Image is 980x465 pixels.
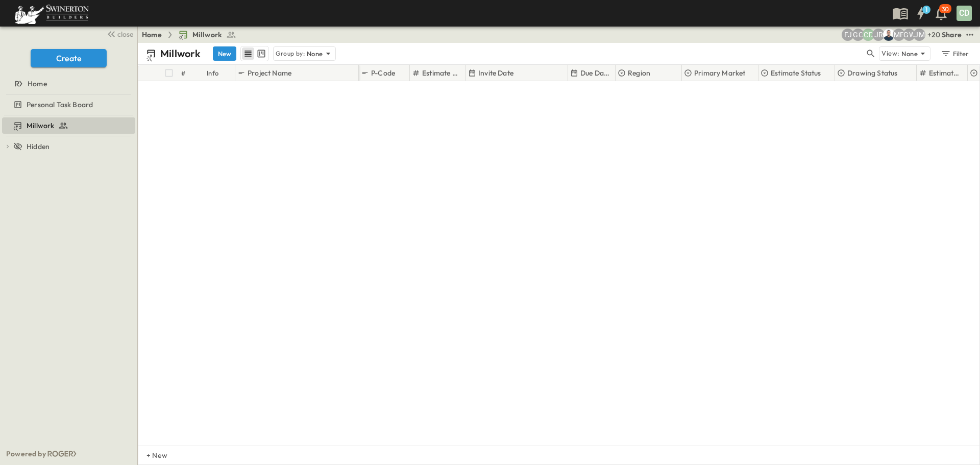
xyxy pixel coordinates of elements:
[580,68,610,78] p: Due Date
[927,30,938,40] p: + 20
[957,6,972,21] div: CD
[2,77,133,91] a: Home
[872,29,885,41] div: Joshua Russell (joshua.russell@swinerton.com)
[771,68,821,78] p: Estimate Status
[422,68,460,78] p: Estimate Number
[103,27,135,41] button: close
[942,5,949,13] p: 30
[852,29,864,41] div: Gerrad Gerber (gerrad.gerber@swinerton.com)
[142,30,242,40] nav: breadcrumbs
[242,47,254,60] button: row view
[307,48,323,59] p: None
[117,29,133,39] span: close
[27,141,50,152] span: Hidden
[371,68,395,78] p: P-Code
[913,29,925,41] div: Jonathan M. Hansen (johansen@swinerton.com)
[240,46,269,61] div: table view
[964,29,976,41] button: test
[901,48,918,59] p: None
[862,29,874,41] div: Christopher Detar (christopher.detar@swinerton.com)
[2,97,133,112] a: Personal Task Board
[694,68,745,78] p: Primary Market
[28,79,47,89] span: Home
[146,450,153,460] p: + New
[276,48,305,59] p: Group by:
[925,6,927,14] h6: 1
[478,68,513,78] p: Invite Date
[929,68,962,78] p: Estimate Round
[2,118,133,133] a: Millwork
[881,48,899,59] p: View:
[911,4,931,22] button: 1
[2,96,135,113] div: Personal Task Boardtest
[142,30,162,40] a: Home
[940,48,969,59] div: Filter
[942,30,962,40] div: Share
[181,59,185,87] div: #
[27,100,93,110] span: Personal Task Board
[31,49,107,67] button: Create
[883,29,895,41] img: Brandon Norcutt (brandon.norcutt@swinerton.com)
[192,30,222,40] span: Millwork
[847,68,897,78] p: Drawing Status
[2,117,135,134] div: Millworktest
[628,68,650,78] p: Region
[955,5,973,22] button: CD
[213,46,236,61] button: New
[160,46,201,61] p: Millwork
[12,3,91,24] img: 6c363589ada0b36f064d841b69d3a419a338230e66bb0a533688fa5cc3e9e735.png
[903,29,915,41] div: GEORGIA WESLEY (georgia.wesley@swinerton.com)
[205,65,235,81] div: Info
[178,30,236,40] a: Millwork
[27,120,54,131] span: Millwork
[207,59,219,87] div: Info
[842,29,854,41] div: Francisco J. Sanchez (frsanchez@swinerton.com)
[248,68,291,78] p: Project Name
[937,46,972,61] button: Filter
[179,65,205,81] div: #
[893,29,905,41] div: Madison Pagdilao (madison.pagdilao@swinerton.com)
[255,47,267,60] button: kanban view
